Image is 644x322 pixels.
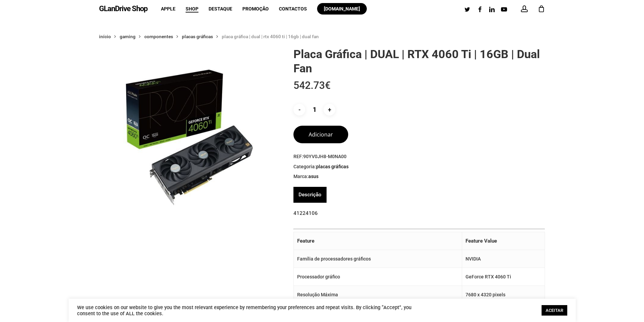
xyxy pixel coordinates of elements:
a: Asus [308,173,318,179]
a: Apple [161,6,175,11]
span: Promoção [242,6,269,11]
td: NVIDIA [462,250,545,268]
a: Cart [538,5,545,13]
span: [DOMAIN_NAME] [324,6,360,11]
a: Componentes [144,33,173,40]
span: € [325,79,331,91]
div: We use cookies on our website to give you the most relevant experience by remembering your prefer... [77,304,420,317]
span: 90YV0JH8-M0NA00 [303,154,347,159]
p: 41224106 [293,208,545,226]
span: Apple [161,6,175,11]
a: Placas Gráficas [316,164,349,170]
th: Feature [294,232,462,250]
bdi: 542.73 [293,79,331,91]
a: Contactos [279,6,307,11]
td: Processador gráfico [294,268,462,286]
th: Feature Value [462,232,545,250]
a: Início [99,33,111,40]
a: Descrição [299,187,321,203]
span: Marca: [293,173,545,180]
a: GLanDrive Shop [99,5,147,13]
button: Adicionar [293,126,348,143]
a: Shop [186,6,198,11]
input: Product quantity [307,104,322,116]
img: Placeholder [99,47,280,228]
span: REF: [293,153,545,160]
a: Destaque [209,6,232,11]
a: Promoção [242,6,269,11]
span: Shop [186,6,198,11]
td: GeForce RTX 4060 Ti [462,268,545,286]
td: Família de processadores gráficos [294,250,462,268]
input: - [293,104,305,116]
h1: Placa Gráfica | DUAL | RTX 4060 Ti | 16GB | Dual Fan [293,47,545,75]
span: Placa Gráfica | DUAL | RTX 4060 Ti | 16GB | Dual Fan [222,34,319,39]
span: Categoria: [293,164,545,170]
td: 7680 x 4320 pixels [462,286,545,304]
span: Contactos [279,6,307,11]
span: Destaque [209,6,232,11]
input: + [324,104,335,116]
a: ACEITAR [542,305,567,316]
a: [DOMAIN_NAME] [317,6,367,11]
td: Resolução Máxima [294,286,462,304]
a: Gaming [120,33,136,40]
a: Placas Gráficas [182,33,213,40]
